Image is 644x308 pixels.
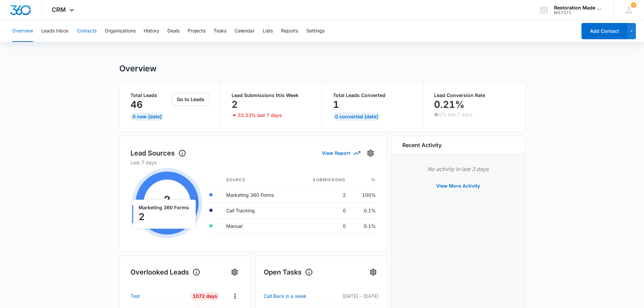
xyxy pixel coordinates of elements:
button: Settings [368,267,379,278]
td: 0 [295,218,351,234]
p: 2 [232,99,238,110]
h1: Overlooked Leads [130,267,200,277]
p: 0.21% [434,99,464,110]
h1: Lead Sources [130,148,186,158]
span: CRM [52,6,66,13]
button: Settings [229,267,240,278]
button: Contacts [77,20,97,42]
div: account name [554,5,603,10]
button: Reports [281,20,298,42]
button: View Report [322,147,360,159]
td: Marketing 360 Forms [221,187,295,203]
p: No activity in last 3 days [402,165,514,173]
h1: Overview [119,64,157,74]
button: Deals [167,20,180,42]
p: Total Leads [130,93,171,98]
p: Test [130,292,140,300]
button: Organizations [105,20,136,42]
a: Call Back in a week [264,292,326,300]
div: 0 New [DATE] [130,113,164,121]
p: 33.33% last 7 days [238,113,282,118]
p: Total Leads Converted [333,93,412,98]
td: 0 [295,203,351,218]
button: Tasks [214,20,226,42]
td: Manual [221,218,295,234]
td: 100% [351,187,376,203]
th: % [351,173,376,187]
td: Call Tracking [221,203,295,218]
a: Go to Leads [172,96,210,102]
h6: Recent Activity [402,141,442,149]
a: Test [130,292,185,300]
p: 0% last 7 days [439,112,472,117]
button: Actions [230,291,240,301]
div: account id [554,10,603,15]
p: Lead Conversion Rate [434,93,514,98]
button: History [144,20,159,42]
td: 0.1% [351,203,376,218]
button: Calendar [235,20,255,42]
button: View More Activity [429,178,487,194]
th: Source [221,173,295,187]
h1: Open Tasks [264,267,313,277]
button: Add Contact [581,23,627,39]
td: 2 [295,187,351,203]
p: 1 [333,99,339,110]
td: 0.1% [351,218,376,234]
button: Settings [306,20,325,42]
button: Go to Leads [172,93,210,106]
button: Lists [263,20,273,42]
div: 0 Converted [DATE] [333,113,380,121]
button: Projects [188,20,206,42]
p: 46 [130,99,143,110]
div: 1072 Days [191,292,219,300]
button: Leads Inbox [41,20,69,42]
p: Lead Submissions this Week [232,93,311,98]
div: notifications count [631,2,636,8]
button: Settings [365,148,376,159]
p: [DATE] – [DATE] [326,292,378,300]
button: Overview [12,20,33,42]
span: 2 [631,2,636,8]
p: Last 7 days [130,159,376,166]
th: Submissions [295,173,351,187]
